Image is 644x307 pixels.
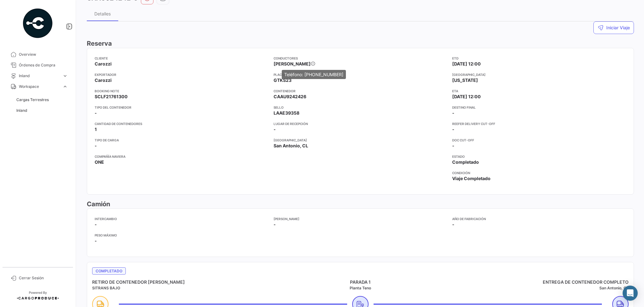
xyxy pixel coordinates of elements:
app-card-info-title: Tipo de carga [95,138,269,143]
span: Workspace [19,84,60,89]
app-card-info-title: Lugar de recepción [274,121,447,126]
span: - [274,126,276,133]
span: - [95,110,97,116]
span: Carozzi [95,77,112,83]
span: Órdenes de Compra [19,62,68,68]
app-card-info-title: [GEOGRAPHIC_DATA] [274,138,447,143]
app-card-info-title: Año de fabricación [452,216,626,221]
span: Completado [92,267,126,275]
span: LAAE39358 [274,110,299,116]
h5: San Antonio, CL [450,285,629,291]
h4: PARADA 1 [271,279,450,285]
app-card-info-title: Conductores [274,56,315,61]
span: - [95,238,97,244]
div: Teléfono: [PHONE_NUMBER] [282,70,346,79]
span: [DATE] 12:00 [452,61,481,67]
app-card-info-title: Peso máximo [95,233,269,238]
app-card-info-title: Cantidad de contenedores [95,121,269,126]
app-card-info-title: Doc Cut-Off [452,138,626,143]
app-card-info-title: Condición [452,170,626,175]
h3: Reserva [87,39,634,48]
span: SCLF21761300 [95,94,128,100]
h5: SITRANS BAJO [92,285,271,291]
app-card-info-title: Compañía naviera [95,154,269,159]
a: Cargas Terrestres [14,95,70,105]
span: San Antonio, CL [274,143,308,149]
a: Inland [14,106,70,115]
h3: Camión [87,200,634,208]
div: Abrir Intercom Messenger [623,286,638,301]
img: powered-by.png [22,8,53,39]
button: Iniciar Viaje [593,21,634,34]
h5: Planta Teno [271,285,450,291]
span: - [95,221,97,228]
app-card-info-title: Estado [452,154,626,159]
span: expand_more [62,84,68,89]
span: - [452,126,454,133]
span: Cargas Terrestres [16,97,49,103]
span: [PERSON_NAME] [274,61,315,67]
app-card-info-title: ETA [452,88,626,94]
h4: ENTREGA DE CONTENEDOR COMPLETO [450,279,629,285]
span: Overview [19,52,68,57]
app-card-info-title: Destino Final [452,105,626,110]
app-card-info-title: [GEOGRAPHIC_DATA] [452,72,626,77]
app-card-info-title: Reefer Delivery Cut-Off [452,121,626,126]
app-card-info-title: Cliente [95,56,269,61]
app-card-info-title: Booking Note [95,88,269,94]
span: Cerrar Sesión [19,275,68,281]
span: [DATE] 12:00 [452,94,481,100]
app-card-info-title: Exportador [95,72,269,77]
a: Órdenes de Compra [5,60,70,71]
span: Carozzi [95,61,112,67]
span: Inland [16,108,27,113]
div: Detalles [94,11,111,16]
app-card-info-title: Intercambio [95,216,269,221]
span: GTKS23 [274,77,291,83]
app-card-info-title: Sello [274,105,447,110]
span: CAAU9242426 [274,94,306,100]
a: Overview [5,49,70,60]
span: - [274,221,276,228]
span: - [95,143,97,149]
span: - [452,143,454,149]
app-card-info-title: Contenedor [274,88,447,94]
h4: RETIRO DE CONTENEDOR [PERSON_NAME] [92,279,271,285]
span: Viaje Completado [452,175,491,182]
span: ONE [95,159,104,165]
span: - [452,221,454,228]
app-card-info-title: [PERSON_NAME] [274,216,447,221]
span: Completado [452,159,479,165]
span: [US_STATE] [452,77,478,83]
span: - [452,110,454,116]
span: Inland [19,73,60,79]
span: 1 [95,126,97,133]
app-card-info-title: ETD [452,56,626,61]
app-card-info-title: Tipo del contenedor [95,105,269,110]
app-card-info-title: Placa [274,72,447,77]
span: expand_more [62,73,68,79]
